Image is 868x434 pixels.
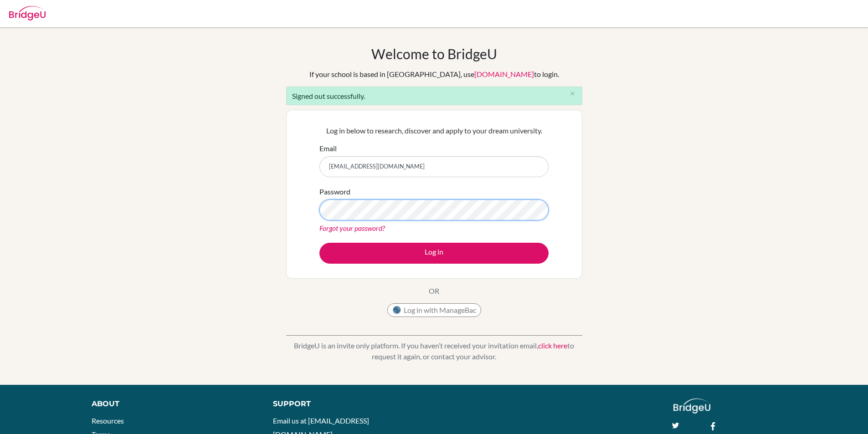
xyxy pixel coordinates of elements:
label: Email [319,143,337,154]
img: Bridge-U [9,6,46,20]
i: close [569,90,576,97]
h1: Welcome to BridgeU [371,46,497,62]
div: Signed out successfully. [286,87,582,105]
a: Forgot your password? [319,224,385,232]
p: Log in below to research, discover and apply to your dream university. [319,125,549,136]
p: BridgeU is an invite only platform. If you haven’t received your invitation email, to request it ... [286,340,582,362]
button: Close [564,87,582,101]
button: Log in [319,243,549,264]
img: logo_white@2x-f4f0deed5e89b7ecb1c2cc34c3e3d731f90f0f143d5ea2071677605dd97b5244.png [673,398,710,414]
a: Resources [92,416,124,425]
button: Log in with ManageBac [387,303,481,317]
div: If your school is based in [GEOGRAPHIC_DATA], use to login. [309,69,559,80]
a: click here [538,341,567,350]
div: Support [273,398,423,409]
label: Password [319,186,350,197]
a: [DOMAIN_NAME] [474,70,534,78]
div: About [92,398,252,409]
p: OR [429,286,439,296]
